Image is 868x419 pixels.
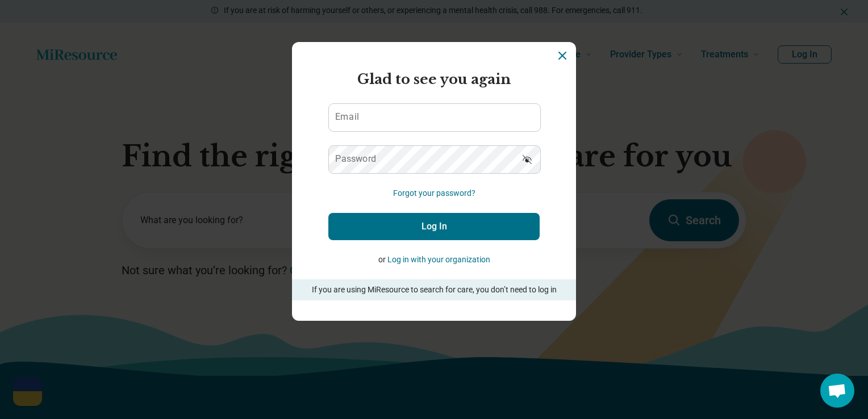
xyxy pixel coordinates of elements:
[292,42,576,321] section: Login Dialog
[335,112,359,121] label: Email
[556,49,569,62] button: Dismiss
[515,145,540,173] button: Show password
[308,284,560,296] p: If you are using MiResource to search for care, you don’t need to log in
[387,254,490,266] button: Log in with your organization
[393,187,475,199] button: Forgot your password?
[328,254,540,266] p: or
[328,69,540,90] h2: Glad to see you again
[335,154,376,164] label: Password
[328,213,540,240] button: Log In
